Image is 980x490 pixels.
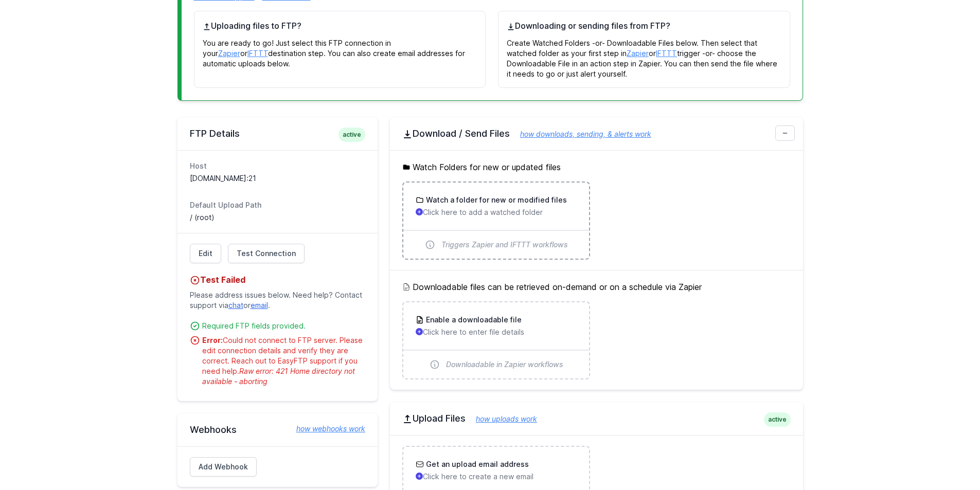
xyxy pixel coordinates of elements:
[402,128,791,140] h2: Download / Send Files
[416,471,577,482] p: Click here to create a new email
[286,424,365,434] a: how webhooks work
[627,49,649,58] a: Zapier
[190,274,365,286] h4: Test Failed
[190,457,257,477] a: Add Webhook
[929,439,968,478] iframe: Drift Widget Chat Controller
[403,302,589,378] a: Enable a downloadable file Click here to enter file details Downloadable in Zapier workflows
[247,49,268,58] a: IFTTT
[251,301,268,310] a: email
[338,128,365,142] span: active
[190,212,365,223] dd: / (root)
[202,335,365,387] div: Could not connect to FTP server. Please edit connection details and verify they are correct. Reac...
[466,414,537,423] a: how uploads work
[403,183,589,259] a: Watch a folder for new or modified files Click here to add a watched folder Triggers Zapier and I...
[190,424,365,436] h2: Webhooks
[402,161,791,173] h5: Watch Folders for new or updated files
[190,286,365,315] p: Please address issues below. Need help? Contact support via or .
[202,321,365,331] div: Required FTP fields provided.
[402,281,791,293] h5: Downloadable files can be retrieved on-demand or on a schedule via Zapier
[656,49,677,58] a: IFTTT
[416,207,577,217] p: Click here to add a watched folder
[190,200,365,210] dt: Default Upload Path
[764,412,791,427] span: active
[228,301,243,310] a: chat
[402,412,791,425] h2: Upload Files
[203,20,477,32] h4: Uploading files to FTP?
[218,49,240,58] a: Zapier
[424,315,522,325] h3: Enable a downloadable file
[190,173,365,184] dd: [DOMAIN_NAME]:21
[203,32,477,69] p: You are ready to go! Just select this FTP connection in your or destination step. You can also cr...
[237,248,296,259] span: Test Connection
[190,161,365,171] dt: Host
[507,32,781,79] p: Create Watched Folders -or- Downloadable Files below. Then select that watched folder as your fir...
[202,336,223,344] strong: Error:
[416,327,577,337] p: Click here to enter file details
[424,459,529,469] h3: Get an upload email address
[424,195,567,205] h3: Watch a folder for new or modified files
[190,244,221,263] a: Edit
[190,128,365,140] h2: FTP Details
[228,244,305,263] a: Test Connection
[510,130,651,138] a: how downloads, sending, & alerts work
[507,20,781,32] h4: Downloading or sending files from FTP?
[446,359,563,370] span: Downloadable in Zapier workflows
[441,240,568,250] span: Triggers Zapier and IFTTT workflows
[202,367,355,386] span: Raw error: 421 Home directory not available - aborting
